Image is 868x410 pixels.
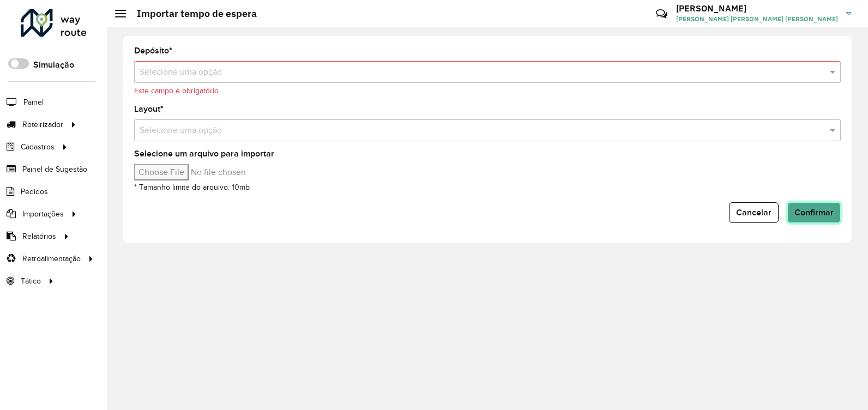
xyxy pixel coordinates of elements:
label: Selecione um arquivo para importar [134,147,274,160]
span: Confirmar [794,208,834,217]
formly-validation-message: Este campo é obrigatório [134,87,219,95]
span: Tático [21,275,41,287]
small: * Tamanho limite do arquivo: 10mb [134,183,250,191]
span: Importações [22,208,64,220]
span: Pedidos [21,186,48,197]
span: Roteirizador [22,119,63,130]
button: Confirmar [787,202,841,223]
a: Contato Rápido [650,2,673,26]
h2: Importar tempo de espera [126,8,257,20]
button: Cancelar [729,202,779,223]
span: Cancelar [736,208,771,217]
span: Cadastros [21,141,55,153]
label: Layout [134,102,164,116]
span: Painel de Sugestão [22,164,87,175]
span: [PERSON_NAME] [PERSON_NAME] [PERSON_NAME] [676,14,838,24]
label: Depósito [134,44,172,57]
span: Relatórios [22,231,56,242]
label: Simulação [33,58,74,71]
span: Retroalimentação [22,253,81,264]
h3: [PERSON_NAME] [676,3,838,14]
span: Painel [23,97,44,108]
